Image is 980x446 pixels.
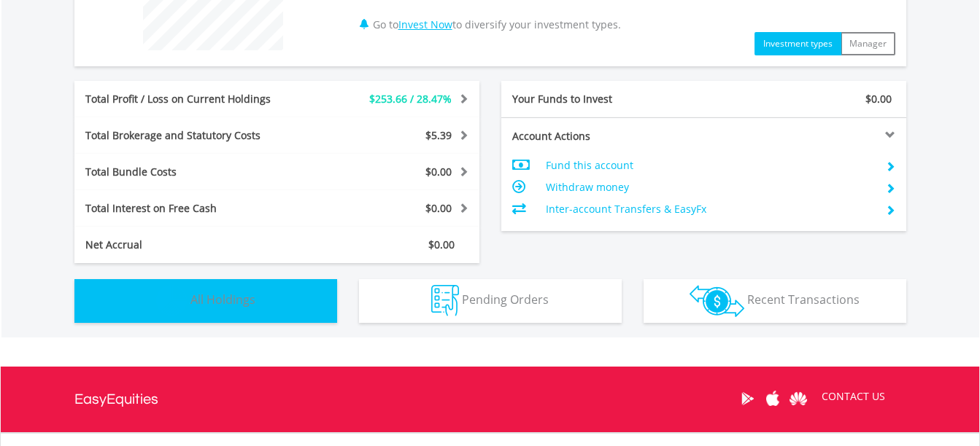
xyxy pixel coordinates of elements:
span: $0.00 [865,92,892,106]
div: Total Profit / Loss on Current Holdings [74,92,311,106]
a: EasyEquities [74,367,158,432]
td: Inter-account Transfers & EasyFx [546,198,873,220]
div: Net Accrual [74,238,311,252]
img: holdings-wht.png [156,285,188,316]
span: All Holdings [190,292,255,308]
button: All Holdings [74,279,337,323]
a: Invest Now [398,17,452,31]
button: Investment types [755,32,841,55]
img: transactions-zar-wht.png [690,285,744,317]
a: Huawei [786,376,811,421]
div: Total Bundle Costs [74,165,311,179]
div: Account Actions [501,129,704,144]
a: Google Play [735,376,760,421]
span: $5.39 [425,128,452,142]
span: $0.00 [425,201,452,215]
button: Manager [841,32,895,55]
div: Your Funds to Invest [501,92,704,106]
button: Recent Transactions [644,279,906,323]
button: Pending Orders [359,279,622,323]
img: pending_instructions-wht.png [431,285,459,316]
td: Fund this account [546,154,873,176]
div: Total Brokerage and Statutory Costs [74,128,311,143]
div: Total Interest on Free Cash [74,201,311,216]
span: $253.66 / 28.47% [369,92,452,106]
td: Withdraw money [546,176,873,198]
a: CONTACT US [811,376,895,417]
span: $0.00 [428,238,455,251]
span: Pending Orders [462,292,549,308]
span: $0.00 [425,165,452,179]
span: Recent Transactions [747,292,860,308]
a: Apple [760,376,786,421]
